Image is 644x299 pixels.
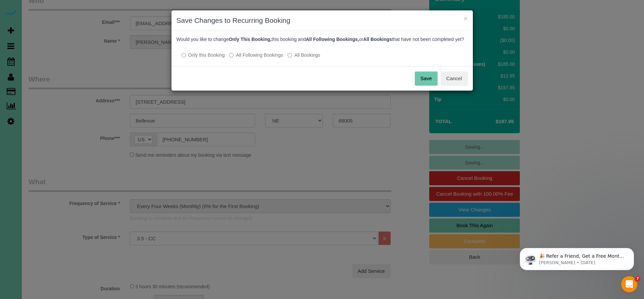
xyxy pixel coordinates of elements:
[510,234,644,281] iframe: Intercom notifications message
[363,37,392,42] b: All Bookings
[441,71,468,86] button: Cancel
[635,276,640,282] span: 7
[177,36,468,43] p: Would you like to change this booking and or that have not been completed yet?
[229,53,234,57] input: All Following Bookings
[463,15,467,22] button: ×
[288,53,292,57] input: All Bookings
[182,52,225,58] label: All other bookings in the series will remain the same.
[415,71,438,86] button: Save
[229,52,283,58] label: This and all the bookings after it will be changed.
[288,52,320,58] label: All bookings that have not been completed yet will be changed.
[177,15,468,26] h3: Save Changes to Recurring Booking
[621,276,637,292] iframe: Intercom live chat
[229,37,272,42] b: Only This Booking,
[182,53,186,57] input: Only this Booking
[306,37,359,42] b: All Following Bookings,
